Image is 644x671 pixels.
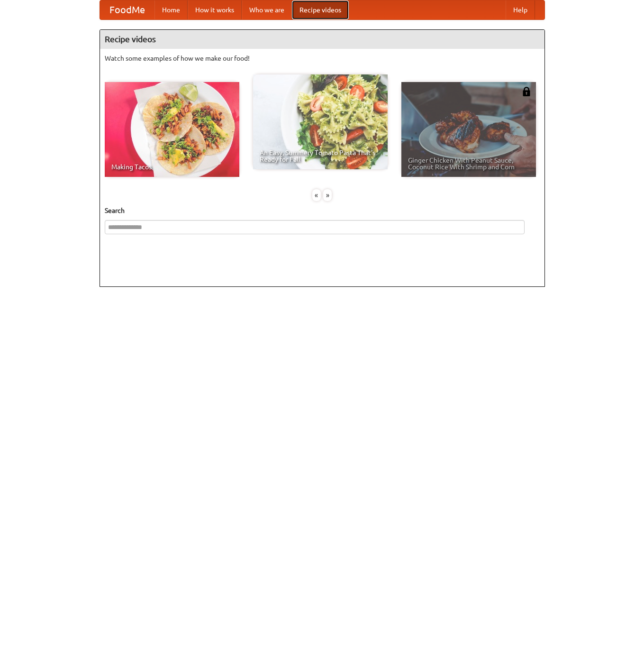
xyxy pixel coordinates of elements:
a: Home [154,0,188,19]
span: Making Tacos [111,164,233,170]
a: FoodMe [100,0,154,19]
a: Recipe videos [292,0,349,19]
img: 483408.png [522,87,531,96]
a: Help [506,0,535,19]
a: An Easy, Summery Tomato Pasta That's Ready for Fall [253,74,388,169]
span: An Easy, Summery Tomato Pasta That's Ready for Fall [260,149,381,163]
a: Who we are [242,0,292,19]
h4: Recipe videos [100,30,544,49]
h5: Search [105,206,540,215]
div: « [312,189,321,201]
a: Making Tacos [105,82,239,177]
div: » [323,189,332,201]
a: How it works [188,0,242,19]
p: Watch some examples of how we make our food! [105,54,540,63]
